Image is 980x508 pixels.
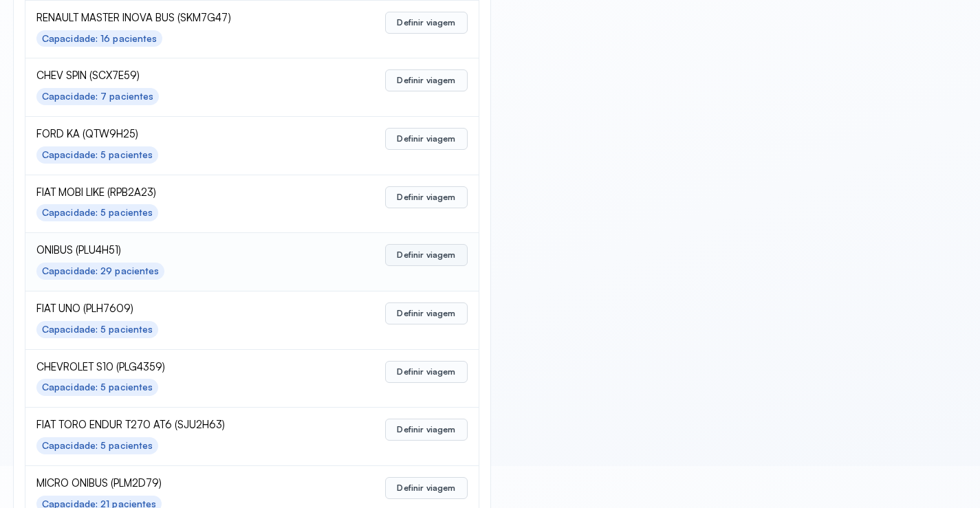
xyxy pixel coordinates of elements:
div: Capacidade: 5 pacientes [42,207,153,219]
div: Capacidade: 5 pacientes [42,324,153,335]
span: CHEV SPIN (SCX7E59) [36,69,339,82]
span: RENAULT MASTER INOVA BUS (SKM7G47) [36,12,339,25]
div: Capacidade: 29 pacientes [42,265,159,277]
span: FIAT TORO ENDUR T270 AT6 (SJU2H63) [36,419,339,432]
button: Definir viagem [385,12,467,34]
span: FIAT MOBI LIKE (RPB2A23) [36,186,339,199]
span: MICRO ONIBUS (PLM2D79) [36,477,339,490]
span: CHEVROLET S10 (PLG4359) [36,361,339,374]
span: FIAT UNO (PLH7609) [36,302,339,316]
div: Capacidade: 5 pacientes [42,382,153,393]
button: Definir viagem [385,128,467,150]
button: Definir viagem [385,186,467,208]
div: Capacidade: 7 pacientes [42,91,153,102]
span: FORD KA (QTW9H25) [36,128,339,141]
div: Capacidade: 5 pacientes [42,149,153,161]
button: Definir viagem [385,419,467,441]
button: Definir viagem [385,244,467,266]
button: Definir viagem [385,69,467,91]
span: ONIBUS (PLU4H51) [36,244,339,257]
button: Definir viagem [385,477,467,499]
div: Capacidade: 5 pacientes [42,440,153,452]
div: Capacidade: 16 pacientes [42,33,157,45]
button: Definir viagem [385,302,467,324]
button: Definir viagem [385,361,467,383]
